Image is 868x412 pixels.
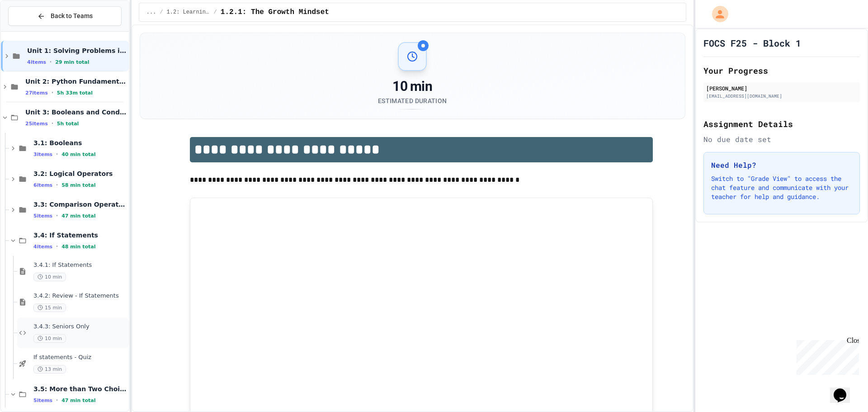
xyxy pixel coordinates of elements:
[33,385,127,393] span: 3.5: More than Two Choices
[214,9,217,16] span: /
[33,261,127,269] span: 3.4.1: If Statements
[378,96,447,105] div: Estimated Duration
[27,47,127,55] span: Unit 1: Solving Problems in Computer Science
[61,213,95,219] span: 47 min total
[4,4,62,57] div: Chat with us now!Close
[167,9,210,16] span: 1.2: Learning to Solve Hard Problems
[830,376,859,403] iframe: chat widget
[33,231,127,239] span: 3.4: If Statements
[52,89,53,96] span: •
[25,77,127,85] span: Unit 2: Python Fundamentals
[33,273,66,281] span: 10 min
[50,58,52,66] span: •
[27,59,46,65] span: 4 items
[57,90,93,96] span: 5h 33m total
[33,244,52,250] span: 4 items
[33,354,127,361] span: If statements - Quiz
[33,213,52,219] span: 5 items
[33,139,127,147] span: 3.1: Booleans
[52,120,53,127] span: •
[703,134,860,145] div: No due date set
[33,323,127,331] span: 3.4.3: Seniors Only
[160,9,163,16] span: /
[711,174,852,201] p: Switch to "Grade View" to access the chat feature and communicate with your teacher for help and ...
[61,182,95,188] span: 58 min total
[33,292,127,300] span: 3.4.2: Review - If Statements
[793,336,859,375] iframe: chat widget
[711,160,852,170] h3: Need Help?
[33,334,66,343] span: 10 min
[33,182,52,188] span: 6 items
[61,398,95,403] span: 47 min total
[57,121,79,127] span: 5h total
[33,398,52,403] span: 5 items
[33,200,127,208] span: 3.3: Comparison Operators
[221,7,329,18] span: 1.2.1: The Growth Mindset
[146,9,156,16] span: ...
[25,90,48,96] span: 27 items
[61,244,95,250] span: 48 min total
[33,170,127,178] span: 3.2: Logical Operators
[378,78,447,95] div: 10 min
[703,64,860,77] h2: Your Progress
[33,303,66,312] span: 15 min
[703,4,731,24] div: My Account
[55,59,89,65] span: 29 min total
[56,151,58,158] span: •
[8,6,122,26] button: Back to Teams
[706,93,857,99] div: [EMAIL_ADDRESS][DOMAIN_NAME]
[56,397,58,404] span: •
[25,108,127,116] span: Unit 3: Booleans and Conditionals
[33,365,66,374] span: 13 min
[33,152,52,157] span: 3 items
[56,181,58,189] span: •
[56,243,58,250] span: •
[51,11,93,21] span: Back to Teams
[61,152,95,157] span: 40 min total
[703,37,801,49] h1: FOCS F25 - Block 1
[703,118,860,130] h2: Assignment Details
[56,212,58,219] span: •
[706,84,857,92] div: [PERSON_NAME]
[25,121,48,127] span: 25 items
